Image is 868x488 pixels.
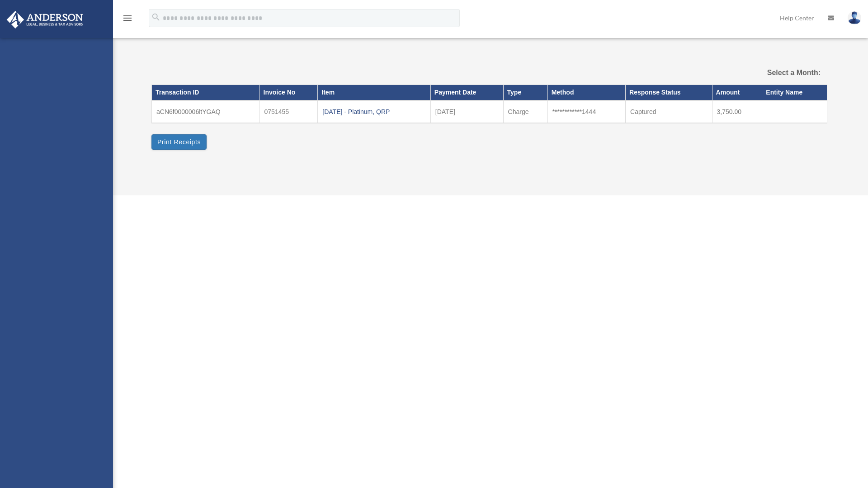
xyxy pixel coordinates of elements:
[762,85,827,100] th: Entity Name
[712,85,762,100] th: Amount
[626,100,712,123] td: Captured
[122,13,133,24] i: menu
[4,11,86,28] img: Anderson Advisors Platinum Portal
[152,100,260,123] td: aCN6f0000006ltYGAQ
[547,85,625,100] th: Method
[151,12,161,22] i: search
[626,85,712,100] th: Response Status
[430,85,503,100] th: Payment Date
[712,100,762,123] td: 3,750.00
[151,134,207,150] button: Print Receipts
[722,66,821,79] label: Select a Month:
[318,85,431,100] th: Item
[152,85,260,100] th: Transaction ID
[259,85,318,100] th: Invoice No
[322,105,426,118] div: [DATE] - Platinum, QRP
[503,85,547,100] th: Type
[430,100,503,123] td: [DATE]
[848,11,861,24] img: User Pic
[122,16,133,24] a: menu
[259,100,318,123] td: 0751455
[503,100,547,123] td: Charge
